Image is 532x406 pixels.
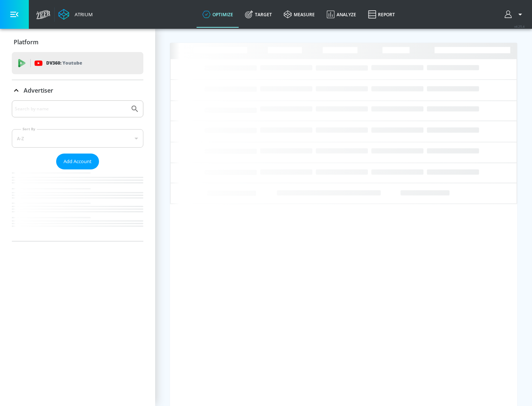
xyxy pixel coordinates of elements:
p: Advertiser [24,86,53,94]
div: A-Z [12,129,143,148]
div: DV360: Youtube [12,52,143,74]
a: Atrium [58,9,93,20]
div: Advertiser [12,100,143,241]
p: Platform [14,38,38,46]
nav: list of Advertiser [12,169,143,241]
p: DV360: [46,59,82,67]
span: v 4.25.4 [514,24,525,28]
div: Platform [12,32,143,52]
div: Advertiser [12,80,143,101]
span: Add Account [64,157,92,166]
button: Add Account [56,154,99,169]
div: Atrium [72,11,93,18]
a: measure [278,1,321,28]
a: Analyze [321,1,362,28]
label: Sort By [21,127,37,131]
p: Youtube [62,59,82,67]
input: Search by name [15,104,127,114]
a: Target [239,1,278,28]
a: Report [362,1,401,28]
a: optimize [197,1,239,28]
